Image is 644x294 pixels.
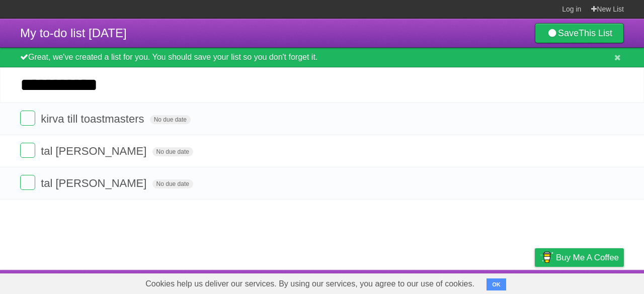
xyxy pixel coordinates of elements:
[20,143,35,158] label: Done
[556,249,619,266] span: Buy me a coffee
[41,177,149,189] span: tal [PERSON_NAME]
[535,23,624,43] a: SaveThis List
[135,274,485,294] span: Cookies help us deliver our services. By using our services, you agree to our use of cookies.
[540,249,553,266] img: Buy me a coffee
[152,147,193,156] span: No due date
[579,28,612,38] b: This List
[401,272,422,291] a: About
[152,179,193,188] span: No due date
[488,272,510,291] a: Terms
[20,111,35,126] label: Done
[434,272,475,291] a: Developers
[535,248,624,267] a: Buy me a coffee
[20,26,127,40] span: My to-do list [DATE]
[20,175,35,190] label: Done
[41,145,149,157] span: tal [PERSON_NAME]
[41,113,146,125] span: kirva till toastmasters
[522,272,548,291] a: Privacy
[150,115,191,124] span: No due date
[560,272,624,291] a: Suggest a feature
[487,278,506,290] button: OK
